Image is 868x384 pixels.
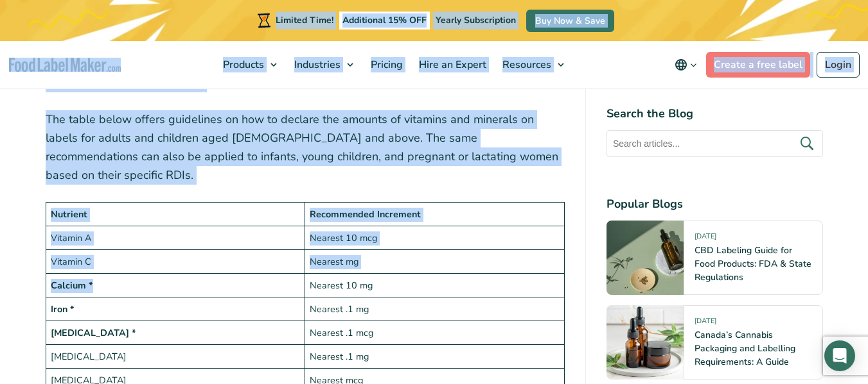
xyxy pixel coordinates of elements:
span: Pricing [367,58,404,72]
strong: Recommended Increment [310,208,421,221]
h4: Popular Blogs [607,196,823,213]
td: Nearest .1 mg [305,345,565,369]
a: Canada’s Cannabis Packaging and Labelling Requirements: A Guide [695,329,795,368]
strong: Nutrient [51,208,87,221]
a: CBD Labeling Guide for Food Products: FDA & State Regulations [695,244,811,283]
strong: Calcium * [51,279,93,292]
span: [DATE] [695,316,716,331]
span: Resources [499,58,553,72]
td: Nearest 10 mg [305,274,565,297]
td: Nearest 10 mcg [305,226,565,250]
a: Resources [495,41,571,88]
td: [MEDICAL_DATA] [46,345,305,369]
strong: Iron * [51,303,75,315]
span: Additional 15% OFF [339,12,430,29]
td: Nearest mg [305,250,565,274]
a: Products [215,41,283,88]
h4: Search the Blog [607,105,823,122]
span: Limited Time! [276,14,333,26]
a: Hire an Expert [411,41,492,88]
a: Buy Now & Save [526,10,614,32]
a: Pricing [363,41,408,88]
a: Create a free label [706,52,810,78]
span: Products [219,58,265,72]
td: Vitamin C [46,250,305,274]
a: Login [817,52,860,78]
div: Open Intercom Messenger [824,340,855,371]
p: The table below offers guidelines on how to declare the amounts of vitamins and minerals on label... [46,110,565,184]
span: [DATE] [695,231,716,246]
input: Search articles... [607,130,823,157]
span: Industries [290,58,342,72]
span: Yearly Subscription [436,14,516,26]
span: Hire an Expert [415,58,488,72]
td: Nearest .1 mcg [305,321,565,345]
td: Vitamin A [46,226,305,250]
a: Industries [287,41,360,88]
strong: [MEDICAL_DATA] * [51,326,136,339]
td: Nearest .1 mg [305,297,565,321]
